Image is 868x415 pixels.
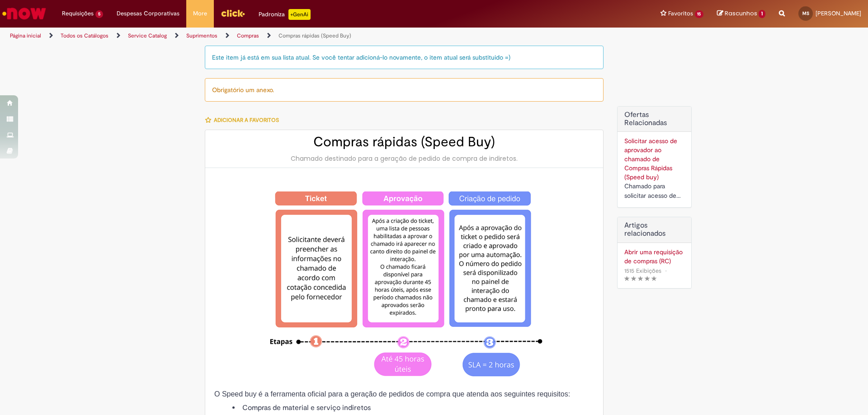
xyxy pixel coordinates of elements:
div: Chamado destinado para a geração de pedido de compra de indiretos. [214,154,594,163]
span: 1515 Exibições [624,267,661,275]
a: Página inicial [10,32,41,39]
li: Compras de material e serviço indiretos [232,403,594,413]
a: Compras rápidas (Speed Buy) [278,32,351,39]
span: More [193,9,207,18]
ul: Trilhas de página [7,28,572,44]
p: +GenAi [288,9,311,20]
a: Service Catalog [128,32,167,39]
img: ServiceNow [1,5,47,23]
span: 5 [95,10,103,18]
span: 1 [759,10,765,18]
span: Favoritos [668,9,693,18]
img: click_logo_yellow_360x200.png [221,6,245,20]
div: Este item já está em sua lista atual. Se você tentar adicioná-lo novamente, o item atual será sub... [205,46,604,69]
a: Solicitar acesso de aprovador ao chamado de Compras Rápidas (Speed buy) [624,137,677,181]
a: Compras [237,32,259,39]
span: [PERSON_NAME] [816,9,861,17]
span: Adicionar a Favoritos [214,117,279,124]
h2: Compras rápidas (Speed Buy) [214,135,594,149]
span: 15 [695,10,704,18]
h2: Ofertas Relacionadas [624,111,684,127]
span: MS [802,10,809,16]
h3: Artigos relacionados [624,222,684,238]
a: Rascunhos [717,9,765,18]
button: Adicionar a Favoritos [205,111,284,130]
span: Requisições [62,9,94,18]
a: Suprimentos [186,32,217,39]
div: Padroniza [259,9,311,20]
a: Todos os Catálogos [61,32,108,39]
div: Obrigatório um anexo. [205,78,604,102]
span: Despesas Corporativas [117,9,179,18]
span: O Speed buy é a ferramenta oficial para a geração de pedidos de compra que atenda aos seguintes r... [214,390,570,398]
a: Abrir uma requisição de compras (RC) [624,247,684,266]
div: Chamado para solicitar acesso de aprovador ao ticket de Speed buy [624,182,684,201]
div: Ofertas Relacionadas [617,106,692,208]
span: Rascunhos [725,9,757,18]
span: • [663,265,669,277]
